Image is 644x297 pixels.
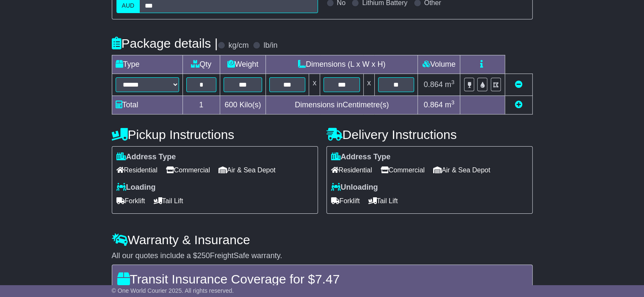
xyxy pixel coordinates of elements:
[197,251,210,260] span: 250
[182,55,220,74] td: Qty
[112,233,533,247] h4: Warranty & Insurance
[116,194,145,207] span: Forklift
[263,41,277,50] label: lb/in
[515,101,522,109] a: Add new item
[331,194,360,207] span: Forklift
[112,55,182,74] td: Type
[265,95,417,114] td: Dimensions in Centimetre(s)
[418,55,460,74] td: Volume
[451,79,455,85] sup: 3
[228,41,249,50] label: kg/cm
[116,163,158,177] span: Residential
[445,80,455,89] span: m
[315,272,340,286] span: 7.47
[381,163,425,177] span: Commercial
[112,251,533,261] div: All our quotes include a $ FreightSafe warranty.
[424,80,443,89] span: 0.864
[331,153,391,162] label: Address Type
[445,101,455,109] span: m
[117,272,527,286] h4: Transit Insurance Coverage for $
[515,80,522,89] a: Remove this item
[424,101,443,109] span: 0.864
[331,163,372,177] span: Residential
[224,101,237,109] span: 600
[154,194,183,207] span: Tail Lift
[368,194,398,207] span: Tail Lift
[331,183,378,192] label: Unloading
[433,163,490,177] span: Air & Sea Depot
[363,74,374,95] td: x
[116,183,156,192] label: Loading
[220,95,265,114] td: Kilo(s)
[112,287,234,294] span: © One World Courier 2025. All rights reserved.
[166,163,210,177] span: Commercial
[112,95,182,114] td: Total
[218,163,276,177] span: Air & Sea Depot
[309,74,320,95] td: x
[112,128,318,142] h4: Pickup Instructions
[451,99,455,106] sup: 3
[220,55,265,74] td: Weight
[265,55,417,74] td: Dimensions (L x W x H)
[116,153,176,162] label: Address Type
[326,128,533,142] h4: Delivery Instructions
[112,36,218,50] h4: Package details |
[182,95,220,114] td: 1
